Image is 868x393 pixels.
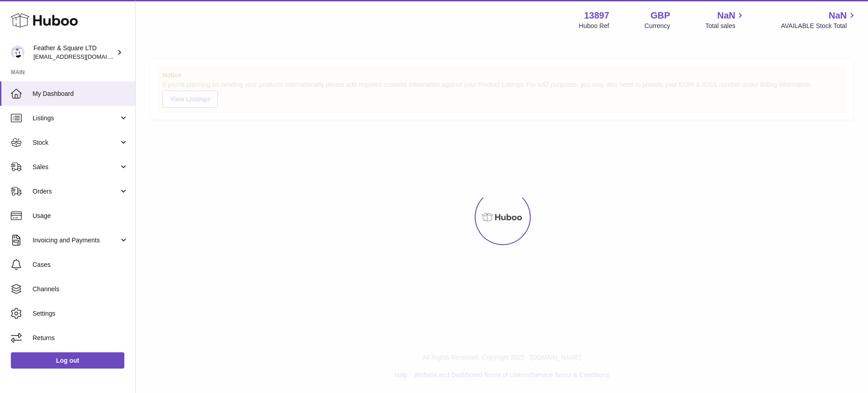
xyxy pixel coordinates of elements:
[33,260,128,269] span: Cases
[651,9,670,22] strong: GBP
[33,53,133,60] span: [EMAIL_ADDRESS][DOMAIN_NAME]
[33,138,119,147] span: Stock
[829,9,847,22] span: NaN
[11,352,124,369] a: Log out
[33,44,115,61] div: Feather & Square LTD
[33,114,119,123] span: Listings
[781,22,857,30] span: AVAILABLE Stock Total
[781,9,857,30] a: NaN AVAILABLE Stock Total
[705,9,745,30] a: NaN Total sales
[645,22,670,30] div: Currency
[33,212,128,220] span: Usage
[33,187,119,196] span: Orders
[33,90,128,98] span: My Dashboard
[33,285,128,294] span: Channels
[33,163,119,171] span: Sales
[11,46,24,59] img: feathernsquare@gmail.com
[33,334,128,342] span: Returns
[717,9,735,22] span: NaN
[33,309,128,318] span: Settings
[584,9,609,22] strong: 13897
[33,236,119,245] span: Invoicing and Payments
[705,22,745,30] span: Total sales
[579,22,609,30] div: Huboo Ref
